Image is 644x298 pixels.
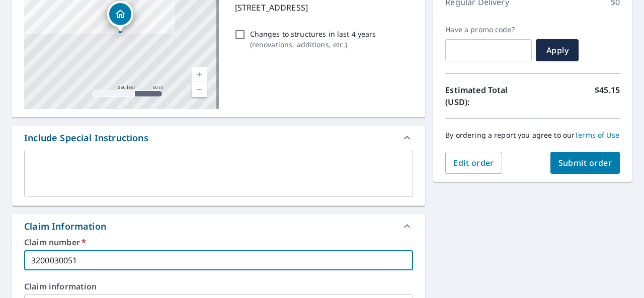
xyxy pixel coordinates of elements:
[24,220,106,233] div: Claim Information
[445,152,502,174] button: Edit order
[235,2,410,14] p: [STREET_ADDRESS]
[250,29,376,39] p: Changes to structures in last 4 years
[107,1,133,32] div: Dropped pin, building 1, Residential property, 7025 E County Road 800 N Brownsburg, IN 46112
[24,131,148,145] div: Include Special Instructions
[12,126,425,150] div: Include Special Instructions
[12,214,425,238] div: Claim Information
[558,157,612,168] span: Submit order
[536,39,579,61] button: Apply
[445,25,532,34] label: Have a promo code?
[192,67,207,82] a: Current Level 17, Zoom In
[24,238,413,246] label: Claim number
[445,131,620,140] p: By ordering a report you agree to our
[595,84,620,108] p: $45.15
[250,39,376,50] p: ( renovations, additions, etc. )
[575,130,619,140] a: Terms of Use
[544,45,571,56] span: Apply
[192,82,207,97] a: Current Level 17, Zoom Out
[24,282,413,290] label: Claim information
[550,152,620,174] button: Submit order
[453,157,494,168] span: Edit order
[445,84,532,108] p: Estimated Total (USD):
